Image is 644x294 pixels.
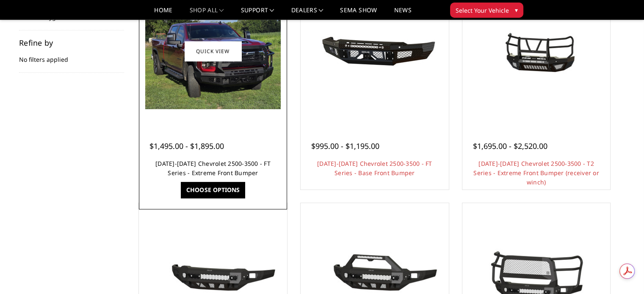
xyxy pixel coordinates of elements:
[19,39,124,73] div: No filters applied
[181,182,245,198] a: Choose Options
[241,7,274,19] a: Support
[317,159,432,177] a: [DATE]-[DATE] Chevrolet 2500-3500 - FT Series - Base Front Bumper
[291,7,323,19] a: Dealers
[19,39,124,47] h5: Refine by
[154,7,172,19] a: Home
[149,141,224,151] span: $1,495.00 - $1,895.00
[456,6,509,15] span: Select Your Vehicle
[311,141,379,151] span: $995.00 - $1,195.00
[602,253,644,294] iframe: Chat Widget
[473,159,599,186] a: [DATE]-[DATE] Chevrolet 2500-3500 - T2 Series - Extreme Front Bumper (receiver or winch)
[473,141,547,151] span: $1,695.00 - $2,520.00
[340,7,377,19] a: SEMA Show
[450,3,523,18] button: Select Your Vehicle
[394,7,411,19] a: News
[190,7,224,19] a: shop all
[155,159,271,177] a: [DATE]-[DATE] Chevrolet 2500-3500 - FT Series - Extreme Front Bumper
[515,5,518,14] span: ▾
[185,41,241,61] a: Quick view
